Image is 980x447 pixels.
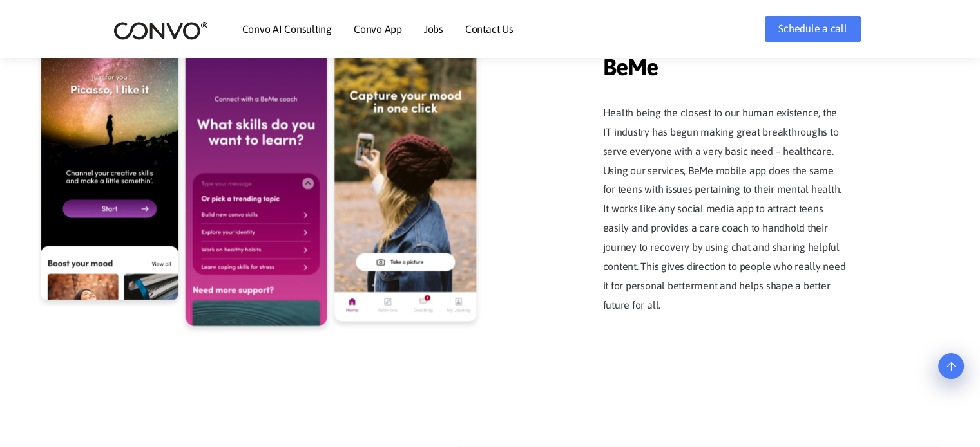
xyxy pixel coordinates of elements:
[465,24,514,34] a: Contact Us
[354,24,402,34] a: Convo App
[424,24,443,34] a: Jobs
[242,24,332,34] a: Convo AI Consulting
[603,104,848,315] p: Health being the closest to our human existence, the IT industry has begun making great breakthro...
[113,21,208,41] img: logo_2.png
[765,16,860,42] a: Schedule a call
[603,34,848,84] span: BeMe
